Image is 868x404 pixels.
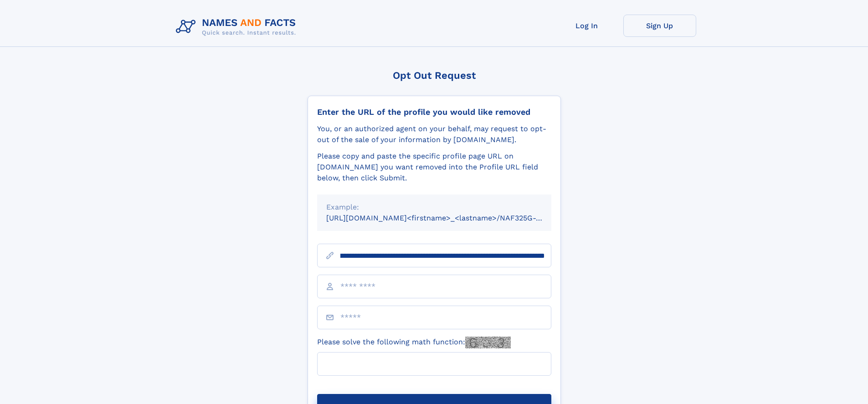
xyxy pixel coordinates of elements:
[308,70,561,81] div: Opt Out Request
[317,123,551,145] div: You, or an authorized agent on your behalf, may request to opt-out of the sale of your informatio...
[317,151,551,184] div: Please copy and paste the specific profile page URL on [DOMAIN_NAME] you want removed into the Pr...
[550,15,623,37] a: Log In
[317,107,551,117] div: Enter the URL of the profile you would like removed
[317,337,511,348] label: Please solve the following math function:
[172,15,303,39] img: Logo Names and Facts
[326,214,569,222] small: [URL][DOMAIN_NAME]<firstname>_<lastname>/NAF325G-xxxxxxxx
[326,202,542,213] div: Example:
[623,15,696,37] a: Sign Up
